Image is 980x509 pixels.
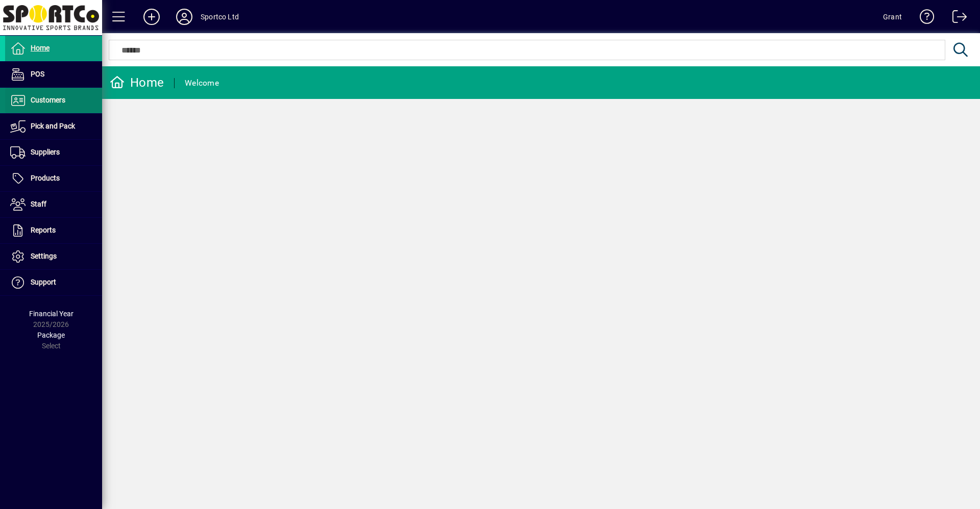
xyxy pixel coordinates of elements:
[31,226,56,234] span: Reports
[5,270,102,295] a: Support
[168,8,201,26] button: Profile
[5,88,102,113] a: Customers
[5,218,102,243] a: Reports
[31,278,56,286] span: Support
[31,96,65,104] span: Customers
[5,140,102,165] a: Suppliers
[135,8,168,26] button: Add
[5,166,102,191] a: Products
[185,75,219,91] div: Welcome
[883,9,902,25] div: Grant
[912,2,935,35] a: Knowledge Base
[5,244,102,269] a: Settings
[31,44,50,52] span: Home
[110,74,164,91] div: Home
[31,200,46,208] span: Staff
[31,252,57,260] span: Settings
[29,310,73,318] span: Financial Year
[31,122,75,130] span: Pick and Pack
[31,70,44,78] span: POS
[31,174,60,182] span: Products
[5,62,102,87] a: POS
[31,148,60,156] span: Suppliers
[5,114,102,139] a: Pick and Pack
[37,331,65,339] span: Package
[201,9,239,25] div: Sportco Ltd
[5,192,102,217] a: Staff
[945,2,967,35] a: Logout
